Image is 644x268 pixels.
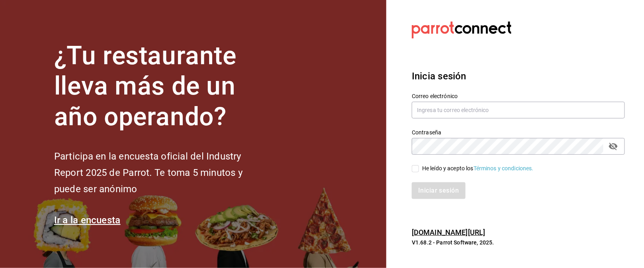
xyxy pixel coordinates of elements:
div: He leído y acepto los [422,164,534,173]
p: V1.68.2 - Parrot Software, 2025. [412,238,625,246]
a: Ir a la encuesta [54,215,121,226]
a: Términos y condiciones. [474,165,534,171]
input: Ingresa tu correo electrónico [412,102,625,118]
a: [DOMAIN_NAME][URL] [412,228,485,236]
label: Contraseña [412,130,625,135]
button: passwordField [607,140,620,153]
h3: Inicia sesión [412,69,625,83]
label: Correo electrónico [412,93,625,99]
h2: Participa en la encuesta oficial del Industry Report 2025 de Parrot. Te toma 5 minutos y puede se... [54,148,269,197]
h1: ¿Tu restaurante lleva más de un año operando? [54,41,269,132]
